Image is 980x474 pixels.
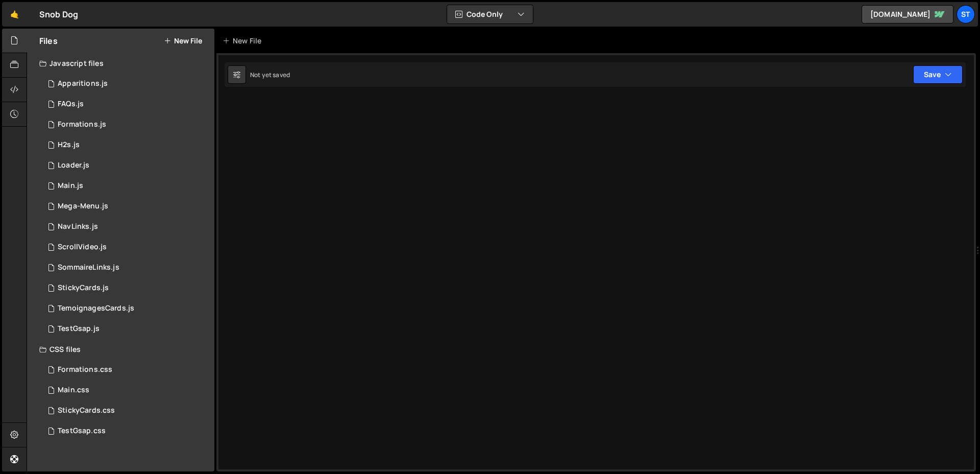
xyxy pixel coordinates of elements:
[39,257,214,278] div: 16673/47219.js
[223,36,265,46] div: New File
[39,155,214,176] div: 16673/45801.js
[58,324,100,334] div: TestGsap.js
[39,176,214,196] div: 16673/45489.js
[58,243,107,252] div: ScrollVideo.js
[27,339,214,360] div: CSS files
[39,94,214,114] div: 16673/45803.js
[39,196,214,217] div: 16673/45804.js
[39,400,214,421] div: 16673/45832.css
[58,79,108,88] div: Apparitions.js
[58,304,134,313] div: TemoignagesCards.js
[913,65,963,84] button: Save
[39,114,214,135] div: 16673/45493.js
[58,426,106,436] div: TestGsap.css
[957,5,975,23] a: St
[39,74,214,94] div: 16673/47214.js
[862,5,953,23] a: [DOMAIN_NAME]
[250,70,290,79] div: Not yet saved
[58,365,112,374] div: Formations.css
[39,298,214,319] div: 16673/45899.js
[39,360,214,380] div: 16673/45495.css
[164,37,202,45] button: New File
[39,217,214,237] div: 16673/45522.js
[58,406,115,415] div: StickyCards.css
[58,161,89,170] div: Loader.js
[39,135,214,155] div: 16673/45490.js
[58,386,89,395] div: Main.css
[58,283,109,293] div: StickyCards.js
[58,263,119,272] div: SommaireLinks.js
[58,100,84,109] div: FAQs.js
[58,181,83,191] div: Main.js
[39,319,214,339] div: 16673/46280.js
[39,380,214,400] div: 16673/45521.css
[58,222,98,231] div: NavLinks.js
[58,120,106,129] div: Formations.js
[39,8,78,20] div: Snob Dog
[39,278,214,298] div: 16673/45831.js
[27,53,214,74] div: Javascript files
[58,140,80,150] div: H2s.js
[2,2,27,27] a: 🤙
[39,237,214,257] div: 16673/45844.js
[39,421,214,441] div: 16673/46281.css
[447,5,533,23] button: Code Only
[58,202,108,211] div: Mega-Menu.js
[39,35,58,46] h2: Files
